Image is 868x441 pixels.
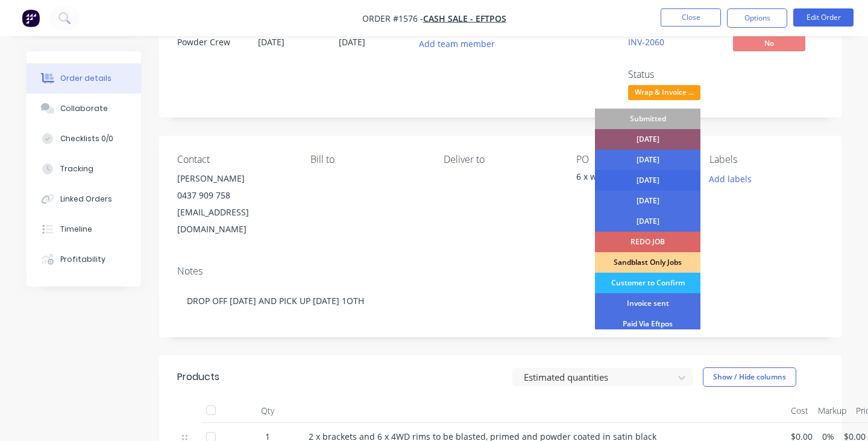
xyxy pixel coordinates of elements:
div: Status [628,69,719,80]
div: [EMAIL_ADDRESS][DOMAIN_NAME] [177,204,291,238]
div: Powder Crew [177,36,244,48]
button: Add team member [420,36,502,52]
div: Notes [177,265,823,277]
button: Add labels [703,170,758,186]
div: [PERSON_NAME] [177,170,291,187]
div: Invoice sent [595,293,700,314]
div: [DATE] [595,150,700,170]
div: Collaborate [60,103,108,114]
div: Labels [709,154,823,165]
div: Contact [177,154,291,165]
div: [DATE] [595,170,700,191]
div: Qty [231,399,304,423]
button: Show / Hide columns [703,367,796,387]
div: Order details [60,73,112,84]
button: Tracking [27,154,141,184]
button: Profitability [27,244,141,274]
button: Add team member [413,36,502,52]
div: Linked Orders [60,194,112,205]
div: Products [177,370,219,384]
img: Factory [22,9,40,27]
a: Cash Sale - EFTPOS [423,13,506,24]
button: Close [661,8,721,27]
div: 6 x wheels and 2 x brackets [576,170,690,187]
button: Options [727,8,787,28]
span: No [733,36,805,51]
button: Checklists 0/0 [27,124,141,154]
a: INV-2060 [628,36,664,48]
span: Wrap & Invoice ... [628,85,700,100]
div: Timeline [60,224,92,235]
button: Collaborate [27,94,141,124]
div: PO [576,154,690,165]
div: Submitted [595,109,700,129]
div: Paid Via Eftpos [595,314,700,334]
button: Order details [27,63,141,94]
div: [DATE] [595,129,700,150]
div: Bill to [310,154,424,165]
div: [DATE] [595,191,700,211]
span: [DATE] [258,36,285,48]
div: Cost [786,399,813,423]
div: Tracking [60,163,93,174]
button: Linked Orders [27,184,141,214]
div: Profitability [60,254,105,265]
button: Wrap & Invoice ... [628,85,700,103]
span: Order #1576 - [362,13,423,24]
div: Sandblast Only Jobs [595,252,700,273]
div: 0437 909 758 [177,187,291,204]
div: Checklists 0/0 [60,133,113,144]
div: [DATE] [595,211,700,232]
div: Customer to Confirm [595,273,700,293]
div: Markup [813,399,851,423]
div: Deliver to [444,154,558,165]
button: Edit Order [793,8,854,27]
div: [PERSON_NAME]0437 909 758[EMAIL_ADDRESS][DOMAIN_NAME] [177,170,291,238]
div: REDO JOB [595,232,700,252]
div: DROP OFF [DATE] AND PICK UP [DATE] 1OTH [177,282,823,319]
span: [DATE] [339,36,365,48]
button: Timeline [27,214,141,244]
